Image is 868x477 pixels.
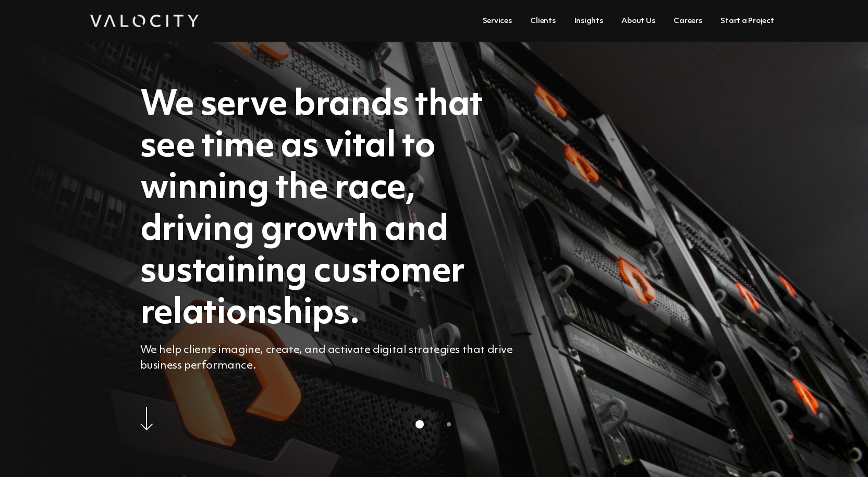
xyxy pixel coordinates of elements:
[479,11,516,31] a: Services
[617,11,659,31] a: About Us
[140,84,527,335] h1: We serve brands that see time as vital to winning the race, driving growth and sustaining custome...
[90,15,199,27] img: Valocity Digital
[140,343,527,374] p: We help clients imagine, create, and activate digital strategies that drive business performance.
[669,11,706,31] a: Careers
[716,11,778,31] a: Start a Project
[570,11,607,31] a: Insights
[526,11,559,31] a: Clients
